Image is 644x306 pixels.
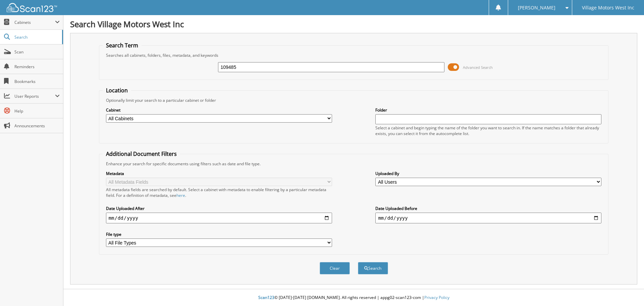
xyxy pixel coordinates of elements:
span: Scan123 [258,295,274,300]
img: scan123-logo-white.svg [7,3,57,12]
input: end [375,213,601,223]
label: Uploaded By [375,171,601,176]
legend: Additional Document Filters [103,150,180,158]
label: File type [106,231,332,237]
div: All metadata fields are searched by default. Select a cabinet with metadata to enable filtering b... [106,187,332,198]
span: Advanced Search [463,65,493,70]
span: Reminders [14,64,60,70]
span: Bookmarks [14,79,60,84]
button: Clear [320,262,350,274]
label: Date Uploaded After [106,206,332,211]
span: [PERSON_NAME] [518,6,555,10]
span: Announcements [14,123,60,129]
label: Cabinet [106,107,332,113]
span: Help [14,108,60,114]
legend: Search Term [103,42,142,49]
div: © [DATE]-[DATE] [DOMAIN_NAME]. All rights reserved | appg02-scan123-com | [63,290,644,306]
legend: Location [103,87,131,94]
h1: Search Village Motors West Inc [70,18,637,30]
div: Select a cabinet and begin typing the name of the folder you want to search in. If the name match... [375,125,601,136]
span: Cabinets [14,19,55,25]
div: Optionally limit your search to a particular cabinet or folder [103,97,605,103]
label: Date Uploaded Before [375,206,601,211]
a: Privacy Policy [424,295,449,300]
span: Scan [14,49,60,55]
input: start [106,213,332,223]
span: User Reports [14,93,55,99]
span: Search [14,34,59,40]
div: Searches all cabinets, folders, files, metadata, and keywords [103,52,605,58]
a: here [176,192,185,198]
label: Folder [375,107,601,113]
div: Enhance your search for specific documents using filters such as date and file type. [103,161,605,167]
button: Search [358,262,388,274]
span: Village Motors West Inc [582,6,634,10]
label: Metadata [106,171,332,176]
